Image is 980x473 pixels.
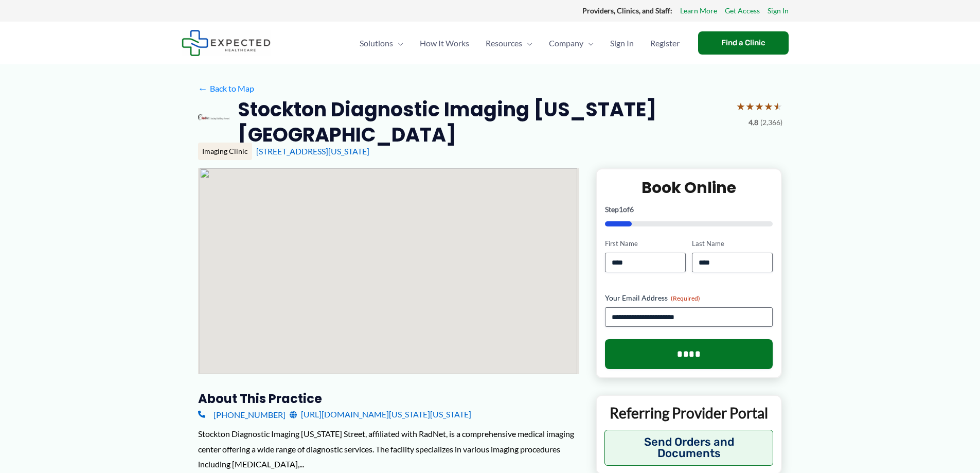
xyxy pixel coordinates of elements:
[412,25,477,61] a: How It Works
[736,97,745,116] span: ★
[198,407,286,422] a: [PHONE_NUMBER]
[630,205,634,214] span: 6
[238,97,728,148] h2: Stockton Diagnostic Imaging [US_STATE][GEOGRAPHIC_DATA]
[605,293,773,303] label: Your Email Address
[605,239,686,249] label: First Name
[549,25,583,61] span: Company
[642,25,688,61] a: Register
[256,146,369,156] a: [STREET_ADDRESS][US_STATE]
[692,239,773,249] label: Last Name
[360,25,393,61] span: Solutions
[477,25,541,61] a: ResourcesMenu Toggle
[604,404,774,422] p: Referring Provider Portal
[290,407,471,422] a: [URL][DOMAIN_NAME][US_STATE][US_STATE]
[764,97,773,116] span: ★
[745,97,755,116] span: ★
[198,81,254,96] a: ←Back to Map
[582,6,672,15] strong: Providers, Clinics, and Staff:
[619,205,623,214] span: 1
[351,25,688,61] nav: Primary Site Navigation
[755,97,764,116] span: ★
[198,426,579,472] div: Stockton Diagnostic Imaging [US_STATE] Street, affiliated with RadNet, is a comprehensive medical...
[650,25,680,61] span: Register
[198,391,579,407] h3: About this practice
[602,25,642,61] a: Sign In
[393,25,403,61] span: Menu Toggle
[182,30,271,56] img: Expected Healthcare Logo - side, dark font, small
[725,4,760,17] a: Get Access
[541,25,602,61] a: CompanyMenu Toggle
[749,116,758,129] span: 4.8
[583,25,594,61] span: Menu Toggle
[680,4,717,17] a: Learn More
[198,83,208,93] span: ←
[768,4,789,17] a: Sign In
[522,25,532,61] span: Menu Toggle
[773,97,782,116] span: ★
[671,294,700,302] span: (Required)
[760,116,782,129] span: (2,366)
[610,25,634,61] span: Sign In
[605,206,773,213] p: Step of
[698,31,789,55] a: Find a Clinic
[604,430,774,466] button: Send Orders and Documents
[486,25,522,61] span: Resources
[351,25,412,61] a: SolutionsMenu Toggle
[420,25,469,61] span: How It Works
[605,178,773,198] h2: Book Online
[198,143,252,160] div: Imaging Clinic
